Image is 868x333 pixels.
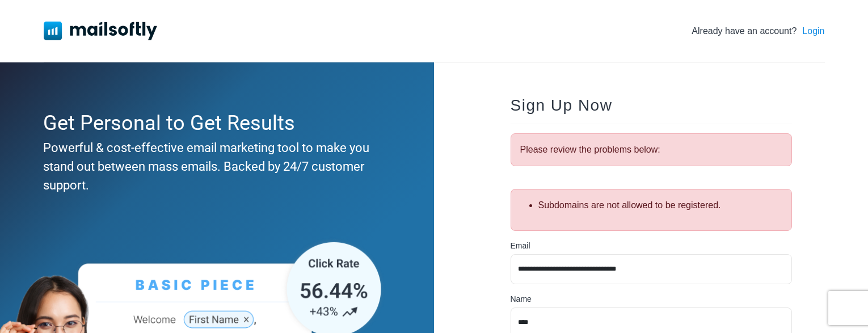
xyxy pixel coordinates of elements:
[511,240,530,252] label: Email
[511,293,532,305] label: Name
[43,108,386,138] div: Get Personal to Get Results
[511,96,613,114] span: Sign Up Now
[538,199,782,212] li: Subdomains are not allowed to be registered.
[43,138,386,195] div: Powerful & cost-effective email marketing tool to make you stand out between mass emails. Backed ...
[692,24,824,38] div: Already have an account?
[511,133,792,166] div: Please review the problems below:
[802,24,824,38] a: Login
[44,22,157,40] img: Mailsoftly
